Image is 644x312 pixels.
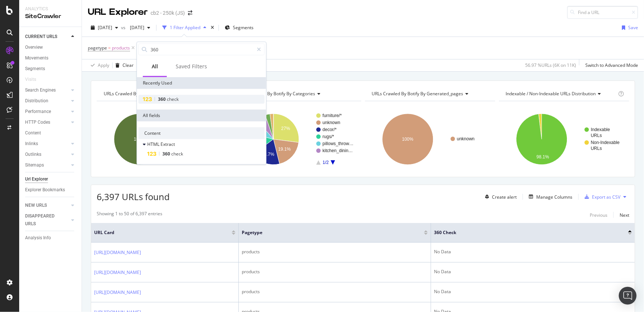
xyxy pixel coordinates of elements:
text: rugs/* [323,134,334,139]
h4: URLs Crawled By Botify By pagetype [102,88,220,100]
svg: A chart. [365,107,494,171]
div: Showing 1 to 50 of 6,397 entries [97,210,162,219]
text: Indexable [591,127,610,132]
text: 98.1% [537,154,549,160]
div: DISAPPEARED URLS [25,212,62,228]
div: Distribution [25,97,48,105]
a: Overview [25,44,76,51]
a: Segments [25,65,76,73]
div: 1 Filter Applied [170,24,200,31]
h4: URLs Crawled By Botify By categories [236,88,354,100]
div: No Data [434,288,632,295]
a: Visits [25,76,44,83]
button: Add Filter [136,44,166,52]
text: URLs [591,133,602,138]
div: Clear [123,62,134,68]
a: Movements [25,54,76,62]
a: Outlinks [25,151,69,158]
div: Switch to Advanced Mode [585,62,638,68]
div: URL Explorer [88,6,148,18]
div: Content [138,127,265,139]
input: Find a URL [567,6,638,19]
input: Search by field name [150,44,254,55]
span: pagetype [242,229,413,236]
div: Analysis Info [25,234,51,242]
div: Export as CSV [592,194,620,200]
div: Next [620,212,629,218]
span: pagetype [88,45,107,51]
div: 56.97 % URLs ( 6K on 11K ) [525,62,576,68]
text: furniture/* [323,113,342,118]
div: All [152,63,158,70]
span: check [171,151,183,157]
a: [URL][DOMAIN_NAME] [94,269,141,276]
span: Extract [161,141,175,147]
span: HTML [147,141,161,147]
text: Non-Indexable [591,140,620,145]
a: [URL][DOMAIN_NAME] [94,289,141,296]
span: 360 check [434,229,617,236]
a: [URL][DOMAIN_NAME] [94,249,141,256]
text: 1/2 [323,160,329,165]
text: 27% [281,126,290,131]
div: Movements [25,54,48,62]
text: unknown [323,120,340,125]
span: Segments [233,24,254,31]
div: SiteCrawler [25,12,76,21]
span: check [167,96,179,102]
button: Next [620,210,629,219]
div: cb2 - 250k (JS) [151,9,185,17]
text: kitchen_dinin… [323,148,353,153]
div: Performance [25,108,51,116]
span: Indexable / Non-Indexable URLs distribution [506,90,596,97]
div: HTTP Codes [25,119,50,126]
div: Analytics [25,6,76,12]
button: Create alert [482,191,517,203]
div: No Data [434,268,632,275]
span: URL Card [94,229,230,236]
a: Explorer Bookmarks [25,186,76,194]
div: Url Explorer [25,175,48,183]
text: pillows_throw… [323,141,354,146]
text: URLs [591,146,602,151]
button: Segments [222,22,256,34]
div: Saved Filters [176,63,207,70]
button: Clear [113,59,134,71]
text: 100% [402,137,413,142]
a: Url Explorer [25,175,76,183]
div: Content [25,129,41,137]
span: products [112,43,130,53]
span: = [108,45,111,51]
span: 6,397 URLs found [97,191,170,203]
span: 360 [158,96,167,102]
button: Manage Columns [526,192,572,201]
div: arrow-right-arrow-left [188,10,192,16]
button: Save [619,22,638,34]
button: Switch to Advanced Mode [582,59,638,71]
a: Search Engines [25,86,69,94]
div: Search Engines [25,86,56,94]
div: Save [628,24,638,31]
div: Visits [25,76,36,83]
text: 100% [134,137,145,142]
div: A chart. [97,107,226,171]
div: No Data [434,248,632,255]
text: 19.1% [278,147,291,152]
svg: A chart. [231,107,360,171]
text: unknown [457,136,475,141]
span: URLs Crawled By Botify By categories [238,90,315,97]
span: 360 [162,151,171,157]
div: products [242,268,428,275]
div: Recently Used [137,77,266,89]
div: All fields [137,110,266,121]
a: HTTP Codes [25,119,69,126]
span: URLs Crawled By Botify By generated_pages [372,90,464,97]
div: products [242,288,428,295]
button: Apply [88,59,109,71]
div: products [242,248,428,255]
div: Explorer Bookmarks [25,186,65,194]
span: 2025 Aug. 22nd [98,24,112,31]
div: Open Intercom Messenger [619,287,637,305]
